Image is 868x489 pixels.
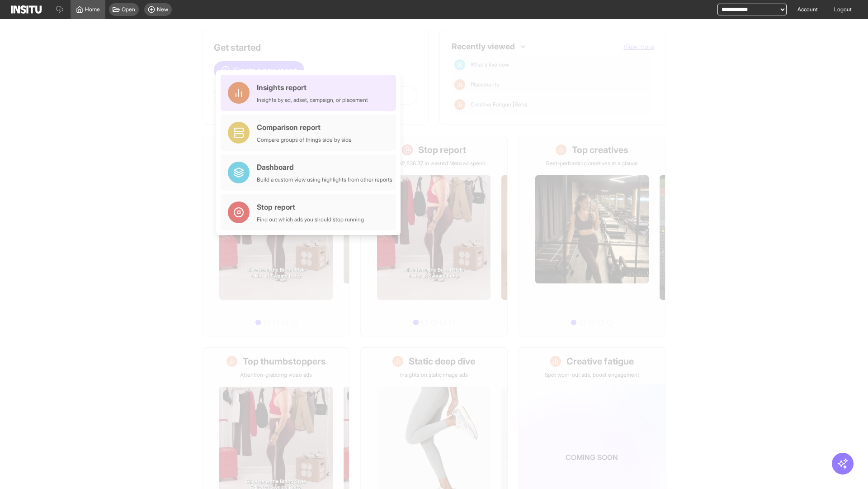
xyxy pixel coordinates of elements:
[85,6,100,13] span: Home
[11,5,42,14] img: Logo
[257,122,352,133] div: Comparison report
[257,176,392,183] div: Build a custom view using highlights from other reports
[257,96,368,104] div: Insights by ad, adset, campaign, or placement
[257,201,364,212] div: Stop report
[157,6,168,13] span: New
[122,6,135,13] span: Open
[257,216,364,223] div: Find out which ads you should stop running
[257,136,352,144] div: Compare groups of things side by side
[257,82,368,93] div: Insights report
[257,162,392,173] div: Dashboard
